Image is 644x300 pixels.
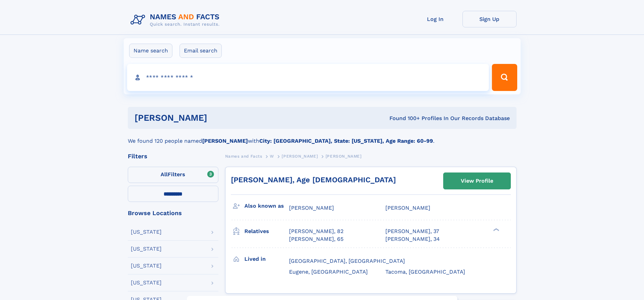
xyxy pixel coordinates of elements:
div: [US_STATE] [131,280,162,285]
span: W [270,154,274,159]
a: [PERSON_NAME], Age [DEMOGRAPHIC_DATA] [231,176,396,184]
span: Eugene, [GEOGRAPHIC_DATA] [289,269,368,275]
span: Tacoma, [GEOGRAPHIC_DATA] [385,269,465,275]
a: W [270,152,274,160]
div: [US_STATE] [131,246,162,252]
h3: Relatives [244,226,289,237]
div: Browse Locations [128,210,218,216]
span: [PERSON_NAME] [289,205,334,211]
span: [PERSON_NAME] [385,205,430,211]
img: Logo Names and Facts [128,11,225,29]
a: [PERSON_NAME], 34 [385,235,440,243]
h3: Lived in [244,253,289,265]
h1: [PERSON_NAME] [135,114,299,122]
span: [GEOGRAPHIC_DATA], [GEOGRAPHIC_DATA] [289,258,405,264]
button: Search Button [492,64,517,91]
a: [PERSON_NAME], 82 [289,228,343,235]
div: View Profile [461,173,493,189]
div: We found 120 people named with . [128,129,517,145]
a: [PERSON_NAME], 65 [289,235,343,243]
h3: Also known as [244,200,289,212]
b: City: [GEOGRAPHIC_DATA], State: [US_STATE], Age Range: 60-99 [259,138,433,144]
span: [PERSON_NAME] [282,154,318,159]
a: Names and Facts [225,152,262,160]
label: Filters [128,167,218,183]
input: search input [127,64,489,91]
a: [PERSON_NAME] [282,152,318,160]
div: ❯ [492,228,500,232]
a: Sign Up [462,11,517,27]
div: Found 100+ Profiles In Our Records Database [298,115,510,122]
a: [PERSON_NAME], 37 [385,228,439,235]
div: [US_STATE] [131,263,162,269]
b: [PERSON_NAME] [202,138,248,144]
a: Log In [408,11,462,27]
span: All [161,171,168,178]
label: Name search [129,44,172,58]
div: Filters [128,153,218,159]
div: [US_STATE] [131,229,162,235]
label: Email search [180,44,222,58]
span: [PERSON_NAME] [326,154,362,159]
a: View Profile [444,173,510,189]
